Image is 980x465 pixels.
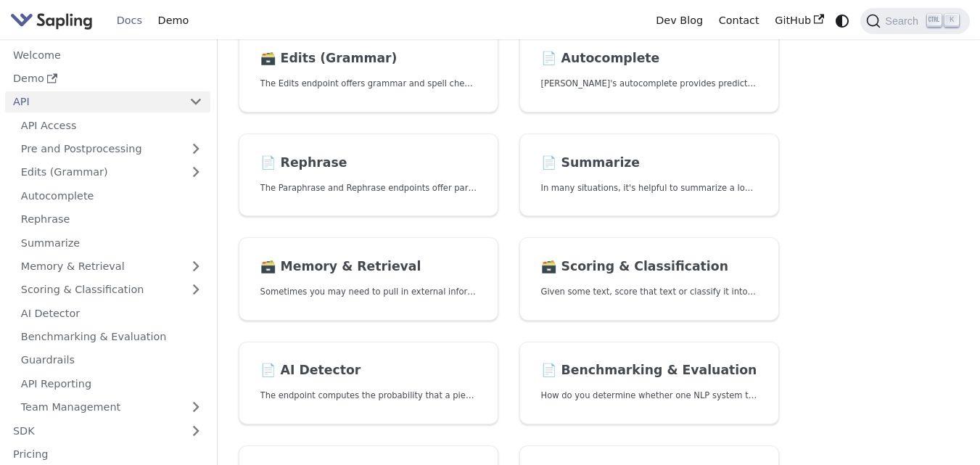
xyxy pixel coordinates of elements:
h2: Autocomplete [541,51,758,67]
a: Rephrase [13,209,210,230]
a: Autocomplete [13,185,210,206]
button: Expand sidebar category 'SDK' [181,420,210,441]
span: Search [881,15,927,27]
button: Switch between dark and light mode (currently system mode) [832,10,853,31]
a: 🗃️ Scoring & ClassificationGiven some text, score that text or classify it into one of a set of p... [519,237,779,321]
a: 🗃️ Memory & RetrievalSometimes you may need to pull in external information that doesn't fit in t... [239,237,498,321]
h2: AI Detector [260,363,477,379]
a: Demo [150,9,197,32]
a: 📄️ AI DetectorThe endpoint computes the probability that a piece of text is AI-generated, [239,342,498,425]
a: SDK [5,420,181,441]
a: Docs [109,9,150,32]
h2: Edits (Grammar) [260,51,477,67]
a: 📄️ SummarizeIn many situations, it's helpful to summarize a longer document into a shorter, more ... [519,133,779,217]
h2: Memory & Retrieval [260,259,477,275]
button: Collapse sidebar category 'API' [181,91,210,112]
p: Given some text, score that text or classify it into one of a set of pre-specified categories. [541,285,758,299]
p: The endpoint computes the probability that a piece of text is AI-generated, [260,389,477,403]
h2: Summarize [541,155,758,171]
a: 📄️ RephraseThe Paraphrase and Rephrase endpoints offer paraphrasing for particular styles. [239,133,498,217]
p: How do you determine whether one NLP system that suggests edits [541,389,758,403]
a: Edits (Grammar) [13,162,210,183]
a: AI Detector [13,303,210,324]
a: Demo [5,68,210,89]
a: 📄️ Autocomplete[PERSON_NAME]'s autocomplete provides predictions of the next few characters or words [519,30,779,113]
h2: Rephrase [260,155,477,171]
a: Pre and Postprocessing [13,139,210,160]
a: Benchmarking & Evaluation [13,326,210,347]
kbd: K [944,14,959,27]
p: In many situations, it's helpful to summarize a longer document into a shorter, more easily diges... [541,181,758,195]
a: Scoring & Classification [13,279,210,300]
button: Search (Ctrl+K) [860,8,969,34]
a: Pricing [5,444,210,465]
a: Sapling.ai [10,10,98,31]
a: Welcome [5,44,210,65]
h2: Benchmarking & Evaluation [541,363,758,379]
a: GitHub [767,9,831,32]
h2: Scoring & Classification [541,259,758,275]
p: Sapling's autocomplete provides predictions of the next few characters or words [541,77,758,91]
a: 📄️ Benchmarking & EvaluationHow do you determine whether one NLP system that suggests edits [519,342,779,425]
a: Contact [711,9,767,32]
img: Sapling.ai [10,10,93,31]
a: 🗃️ Edits (Grammar)The Edits endpoint offers grammar and spell checking. [239,30,498,113]
p: Sometimes you may need to pull in external information that doesn't fit in the context size of an... [260,285,477,299]
a: API Access [13,115,210,136]
a: Dev Blog [648,9,710,32]
a: Memory & Retrieval [13,256,210,277]
a: Team Management [13,397,210,418]
a: API Reporting [13,373,210,394]
a: Summarize [13,232,210,253]
p: The Paraphrase and Rephrase endpoints offer paraphrasing for particular styles. [260,181,477,195]
a: Guardrails [13,350,210,371]
p: The Edits endpoint offers grammar and spell checking. [260,77,477,91]
a: API [5,91,181,112]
